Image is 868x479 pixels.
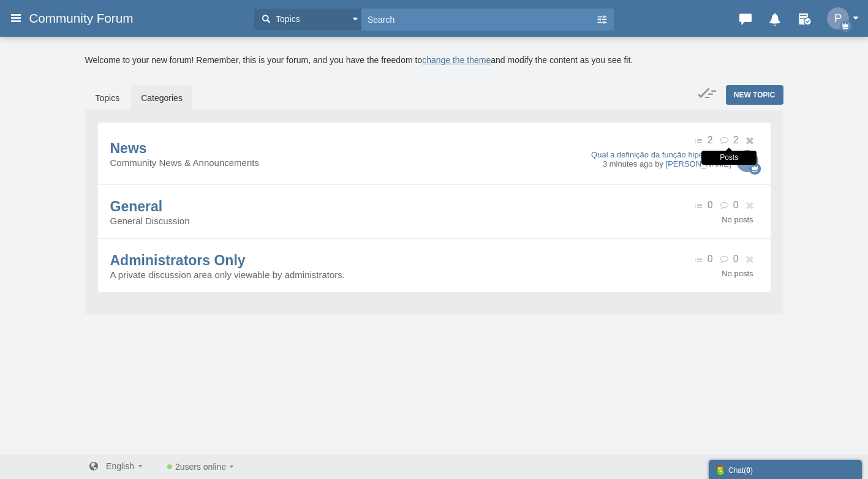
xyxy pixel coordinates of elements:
[29,11,142,26] span: Community Forum
[29,7,248,29] a: Community Forum
[733,135,739,145] span: 2
[827,7,849,29] img: sqq3sAAAAGSURBVAMAoBmJeFxhMJgAAAAASUVORK5CYII=
[254,9,361,30] button: Topics
[734,91,776,99] span: New Topic
[603,159,653,168] time: 3 minutes ago
[708,254,713,264] span: 0
[110,198,163,214] a: General
[110,140,147,156] a: News
[110,252,246,268] a: Administrators Only
[85,54,783,67] div: Welcome to your new forum! Remember, this is your forum, and you have the freedom to and modify t...
[726,85,783,105] a: New Topic
[273,13,300,26] span: Topics
[666,159,731,168] a: [PERSON_NAME]
[591,150,731,159] a: Qual a definição da função hiperbólica?
[744,466,753,475] span: ( )
[708,135,713,145] span: 2
[106,461,134,471] span: English
[746,466,750,475] strong: 0
[131,85,192,111] a: Categories
[733,254,739,264] span: 0
[733,200,739,210] span: 0
[86,85,130,111] a: Topics
[167,462,234,472] a: 2
[708,200,713,210] span: 0
[361,9,595,30] input: Search
[701,151,757,165] div: Posts
[422,55,491,65] a: change the theme
[180,462,227,472] span: users online
[715,463,856,476] div: Chat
